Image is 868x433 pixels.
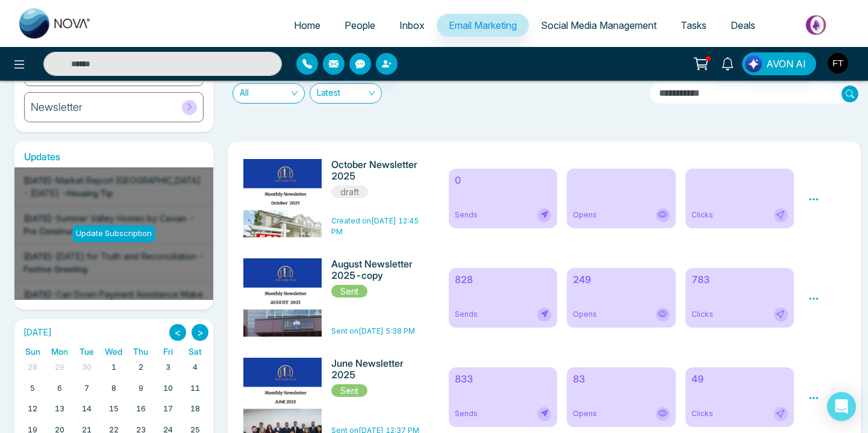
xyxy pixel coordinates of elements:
span: Clicks [692,408,713,419]
img: User Avatar [828,53,848,73]
a: October 11, 2025 [188,380,202,397]
span: Home [294,19,320,31]
span: People [345,19,375,31]
span: Sent [331,285,367,297]
a: Thursday [131,344,151,359]
a: Tasks [669,14,719,37]
td: October 6, 2025 [46,380,73,401]
td: October 7, 2025 [73,380,101,401]
h6: October Newsletter 2025 [331,159,426,182]
a: October 18, 2025 [188,400,202,417]
h6: 833 [455,373,551,385]
a: Deals [719,14,767,37]
a: October 15, 2025 [107,400,121,417]
a: Sunday [23,344,43,359]
span: Inbox [399,19,425,31]
button: AVON AI [742,52,816,75]
a: September 28, 2025 [25,359,40,376]
span: Sends [455,408,478,419]
a: People [333,14,387,37]
td: October 8, 2025 [101,380,128,401]
td: October 3, 2025 [154,359,181,380]
td: October 13, 2025 [46,400,73,422]
td: September 30, 2025 [73,359,101,380]
h6: June Newsletter 2025 [331,358,426,381]
span: Social Media Management [541,19,657,31]
td: October 18, 2025 [181,400,208,422]
td: October 10, 2025 [154,380,181,401]
span: Created on [DATE] 12:45 PM [331,216,419,236]
a: Home [282,14,333,37]
a: October 3, 2025 [163,359,173,376]
span: Email Marketing [449,19,517,31]
span: Deals [731,19,755,31]
h6: 828 [455,274,551,285]
span: All [240,84,298,103]
div: Open Intercom Messenger [827,392,856,421]
a: October 16, 2025 [134,400,148,417]
td: October 2, 2025 [127,359,154,380]
span: Tasks [681,19,707,31]
span: draft [331,185,368,198]
a: October 10, 2025 [161,380,175,397]
a: October 1, 2025 [109,359,119,376]
a: October 17, 2025 [161,400,175,417]
td: October 5, 2025 [19,380,46,401]
div: Update Subscription [72,225,155,242]
a: October 9, 2025 [136,380,146,397]
h6: August Newsletter 2025-copy [331,258,426,281]
td: October 16, 2025 [127,400,154,422]
a: Tuesday [77,344,96,359]
img: Nova CRM Logo [19,8,92,39]
a: Saturday [186,344,204,359]
span: Opens [573,210,597,220]
td: October 12, 2025 [19,400,46,422]
td: September 29, 2025 [46,359,73,380]
h6: 49 [692,373,788,385]
span: Latest [317,84,375,103]
a: Social Media Management [529,14,669,37]
span: Sent on [DATE] 5:38 PM [331,326,415,335]
span: Sends [455,309,478,320]
a: Wednesday [102,344,125,359]
td: October 1, 2025 [101,359,128,380]
a: October 7, 2025 [82,380,92,397]
h2: [DATE] [19,328,52,338]
td: October 17, 2025 [154,400,181,422]
a: October 8, 2025 [109,380,119,397]
a: October 2, 2025 [136,359,146,376]
img: Lead Flow [745,55,762,72]
h6: 249 [573,274,669,285]
a: October 5, 2025 [28,380,37,397]
span: Sends [455,210,478,220]
img: Market-place.gif [773,11,861,39]
a: September 30, 2025 [80,359,94,376]
a: October 6, 2025 [55,380,64,397]
a: Monday [49,344,70,359]
td: October 15, 2025 [101,400,128,422]
h6: Newsletter [31,101,83,114]
h6: 0 [455,175,551,186]
a: Inbox [387,14,437,37]
span: Opens [573,408,597,419]
a: September 29, 2025 [52,359,67,376]
a: October 13, 2025 [52,400,67,417]
td: September 28, 2025 [19,359,46,380]
span: Sent [331,384,367,397]
h6: Updates [14,151,213,163]
a: Email Marketing [437,14,529,37]
h6: 783 [692,274,788,285]
span: Clicks [692,210,713,220]
span: Opens [573,309,597,320]
span: Clicks [692,309,713,320]
a: October 12, 2025 [25,400,40,417]
a: October 14, 2025 [80,400,94,417]
td: October 4, 2025 [181,359,208,380]
h6: 83 [573,373,669,385]
td: October 14, 2025 [73,400,101,422]
td: October 11, 2025 [181,380,208,401]
button: < [169,324,186,341]
a: Friday [161,344,175,359]
span: AVON AI [766,57,806,71]
a: October 4, 2025 [190,359,200,376]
